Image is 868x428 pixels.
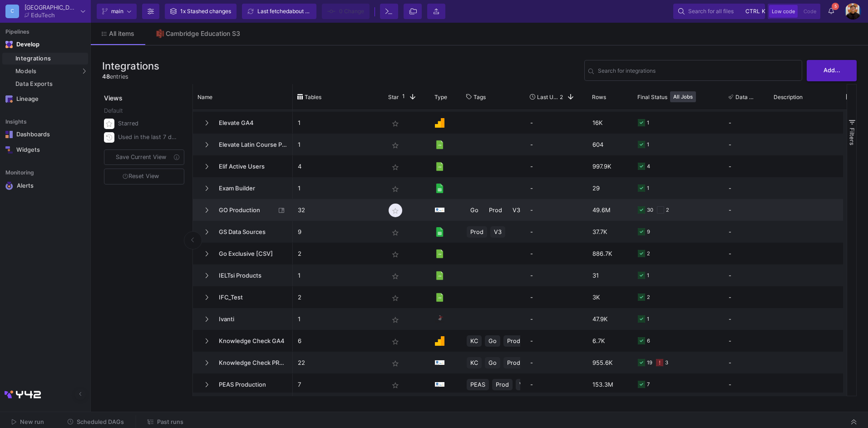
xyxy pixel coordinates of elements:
p: 1 [298,178,379,199]
mat-icon: star_border [390,205,401,216]
div: Views [102,84,188,103]
span: Go Exclusive [CSV] [213,243,288,264]
span: GS Data Sources [213,221,288,243]
span: KC [470,330,478,352]
div: 153.3M [587,373,633,395]
div: - [525,330,587,352]
img: Google Analytics 4 [435,336,444,346]
button: Search for all filesctrlk [673,4,765,19]
img: [Legacy] CSV [435,140,444,149]
span: 5 [832,3,839,10]
div: 7 [647,374,650,395]
span: k [762,6,765,17]
span: Tables [305,94,321,100]
span: IFC_Test [213,287,288,308]
img: Tab icon [156,29,164,38]
img: [Legacy] MySQL on RDS [435,360,444,364]
span: Elevate GA4 [213,112,288,134]
div: - [729,156,764,177]
mat-icon: star_border [390,184,401,194]
button: Code [801,5,819,18]
p: 2 [298,243,379,264]
span: Last Used [537,94,560,100]
a: Data Exports [2,78,88,90]
span: Code [804,8,816,15]
span: Filters [848,128,856,145]
span: Ivanti [213,309,288,330]
div: Used in the last 7 days [118,130,179,144]
div: - [729,330,764,351]
div: 29 [587,177,633,199]
img: [Legacy] Google Sheets [435,227,444,237]
img: [Legacy] CSV [435,249,444,259]
img: Navigation icon [5,146,13,154]
div: 9 [647,221,650,243]
span: Elevate Latin Course Product Codes [213,134,288,155]
div: - [525,134,587,155]
button: 1x Stashed changes [165,4,237,19]
div: - [729,265,764,286]
p: 1 [298,309,379,330]
span: Description [774,94,803,100]
span: PEAS Production [213,374,288,395]
img: Navigation icon [5,95,13,103]
a: Navigation iconWidgets [2,143,88,157]
div: 6 [647,330,650,352]
mat-icon: star_border [390,227,401,238]
span: Knowledge Check GA4 [213,330,288,352]
div: 1 [647,112,649,134]
div: 4 [647,156,650,177]
span: Go [488,330,497,352]
button: Low code [769,5,798,18]
div: 49.6M [587,199,633,221]
mat-icon: star_border [390,271,401,282]
a: Navigation iconDashboards [2,127,88,142]
p: 2 [298,287,379,308]
span: GO Production [213,199,276,221]
div: 1 [647,265,649,286]
img: [Legacy] CSV [435,271,444,280]
div: Default [104,106,186,117]
span: IELTsi Products [213,265,288,286]
div: - [525,199,587,221]
img: Navigation icon [5,182,13,190]
span: Prod [470,221,483,243]
div: - [729,134,764,155]
img: Navigation icon [5,41,13,48]
img: Microsoft SQL Server - MSSQL [435,315,444,323]
div: 2 [647,243,650,264]
div: Cambridge Education S3 [166,30,240,37]
img: [Legacy] Google Sheets [435,184,444,193]
div: 604 [587,134,633,155]
mat-icon: star_border [390,140,401,151]
span: KC [470,352,478,373]
p: 1 [298,265,379,286]
div: - [729,112,764,133]
div: Widgets [16,146,75,154]
div: - [525,264,587,286]
p: 1 [298,112,379,134]
div: 3K [587,286,633,308]
span: Tags [473,94,486,100]
img: [Legacy] CSV [435,162,444,171]
div: - [729,221,764,242]
mat-icon: star_border [390,162,401,173]
img: [Legacy] CSV [435,293,444,302]
mat-icon: star_border [390,336,401,347]
div: 886.7K [587,243,633,264]
span: Rows [592,94,606,100]
h3: Integrations [102,60,159,72]
div: 1 [647,134,649,155]
div: 1 [647,309,649,330]
div: 47.9K [587,308,633,330]
div: Last fetched [257,5,312,18]
p: 1 [298,134,379,155]
span: Save Current View [116,154,166,160]
span: Scheduled DAGs [77,418,124,425]
div: - [729,352,764,373]
span: Go [488,352,497,373]
mat-icon: star_border [390,358,401,369]
div: 3 [665,352,668,373]
div: Lineage [16,95,75,103]
div: - [729,309,764,329]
